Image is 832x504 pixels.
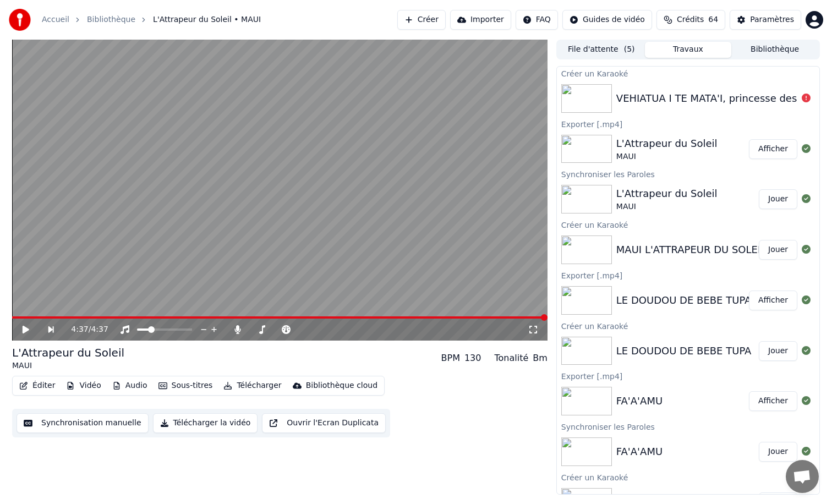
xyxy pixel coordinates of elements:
[533,352,548,365] div: Bm
[87,14,135,25] a: Bibliothèque
[464,352,481,365] div: 130
[749,391,797,411] button: Afficher
[749,291,797,310] button: Afficher
[557,218,819,231] div: Créer un Karaoké
[15,378,59,393] button: Éditer
[616,242,766,258] div: MAUI L'ATTRAPEUR DU SOLEIL
[12,345,124,360] div: L'Attrapeur du Soleil
[306,380,377,391] div: Bibliothèque cloud
[42,14,261,25] nav: breadcrumb
[562,10,652,30] button: Guides de vidéo
[557,67,819,80] div: Créer un Karaoké
[677,14,704,25] span: Crédits
[494,352,528,365] div: Tonalité
[262,413,386,433] button: Ouvrir l'Ecran Duplicata
[616,393,663,409] div: FA'A'AMU
[557,269,819,282] div: Exporter [.mp4]
[759,442,797,462] button: Jouer
[645,42,732,58] button: Travaux
[9,9,31,31] img: youka
[616,151,718,162] div: MAUI
[450,10,511,30] button: Importer
[397,10,446,30] button: Créer
[616,444,663,459] div: FA'A'AMU
[558,42,645,58] button: File d'attente
[749,139,797,159] button: Afficher
[616,186,718,201] div: L'Attrapeur du Soleil
[786,460,819,493] div: Ouvrir le chat
[71,324,88,335] span: 4:37
[759,341,797,361] button: Jouer
[616,201,718,212] div: MAUI
[557,420,819,433] div: Synchroniser les Paroles
[71,324,97,335] div: /
[153,14,261,25] span: L'Attrapeur du Soleil • MAUI
[616,343,752,359] div: LE DOUDOU DE BEBE TUPA
[708,14,718,25] span: 64
[153,413,258,433] button: Télécharger la vidéo
[616,136,718,151] div: L'Attrapeur du Soleil
[624,44,635,55] span: ( 5 )
[557,369,819,382] div: Exporter [.mp4]
[557,117,819,130] div: Exporter [.mp4]
[441,352,460,365] div: BPM
[557,319,819,332] div: Créer un Karaoké
[42,14,69,25] a: Accueil
[12,360,124,371] div: MAUI
[17,413,149,433] button: Synchronisation manuelle
[759,240,797,260] button: Jouer
[656,10,725,30] button: Crédits64
[731,42,818,58] button: Bibliothèque
[557,167,819,180] div: Synchroniser les Paroles
[750,14,794,25] div: Paramètres
[91,324,108,335] span: 4:37
[516,10,558,30] button: FAQ
[557,470,819,484] div: Créer un Karaoké
[62,378,105,393] button: Vidéo
[154,378,217,393] button: Sous-titres
[730,10,801,30] button: Paramètres
[616,293,752,308] div: LE DOUDOU DE BEBE TUPA
[759,189,797,209] button: Jouer
[219,378,286,393] button: Télécharger
[108,378,152,393] button: Audio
